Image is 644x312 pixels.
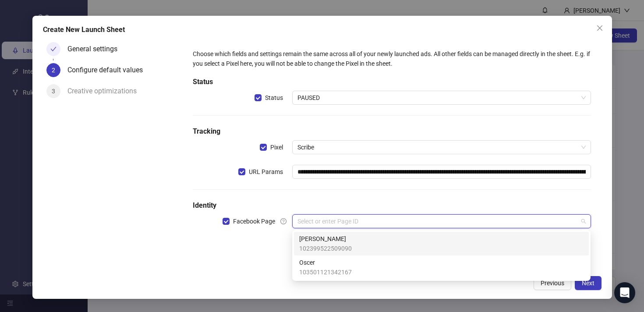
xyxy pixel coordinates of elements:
div: Oscer [294,255,589,279]
span: Next [582,280,594,287]
div: Creative optimizations [67,84,144,98]
span: Facebook Page [230,216,279,226]
span: check [50,46,57,52]
span: URL Params [245,167,287,177]
button: Close [593,21,607,35]
span: Previous [541,280,564,287]
div: Create New Launch Sheet [43,25,602,35]
button: Next [575,276,602,290]
span: 2 [52,67,55,74]
span: 3 [52,88,55,95]
div: Configure default values [67,63,150,77]
span: 103501121342167 [299,267,352,277]
span: PAUSED [297,91,585,104]
span: Status [262,93,287,103]
span: Oscer [299,258,352,267]
span: [PERSON_NAME] [299,234,352,244]
span: close [596,25,603,32]
div: Choose which fields and settings remain the same across all of your newly launched ads. All other... [193,49,591,68]
h5: Identity [193,200,591,211]
span: question-circle [280,218,287,224]
div: Heidi [294,232,589,255]
div: General settings [67,42,124,56]
h5: Status [193,77,591,87]
h5: Tracking [193,126,591,137]
button: Previous [534,276,571,290]
span: Pixel [267,142,287,152]
span: Scribe [297,141,585,154]
span: 102399522509090 [299,244,352,253]
div: Open Intercom Messenger [614,282,635,303]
